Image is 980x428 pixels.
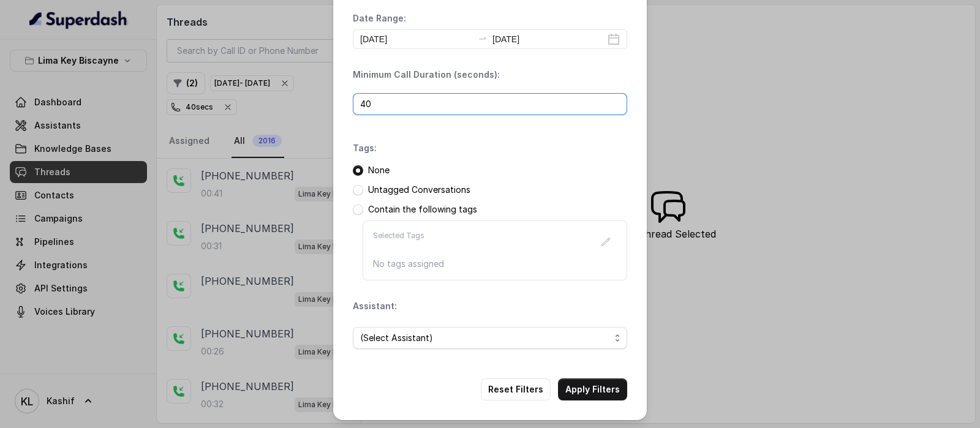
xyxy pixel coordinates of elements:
p: Selected Tags [373,231,424,253]
button: Reset Filters [481,378,551,400]
p: No tags assigned [373,258,617,270]
button: Apply Filters [558,378,627,400]
span: (Select Assistant) [360,331,610,345]
p: Date Range: [353,12,406,24]
button: (Select Assistant) [353,327,627,349]
p: Tags: [353,142,377,154]
p: Minimum Call Duration (seconds): [353,69,500,81]
span: to [478,33,488,43]
input: End date [492,32,605,46]
p: None [368,164,390,176]
input: Start date [360,32,473,46]
p: Untagged Conversations [368,184,470,196]
span: swap-right [478,33,488,43]
p: Contain the following tags [368,203,477,216]
p: Assistant: [353,300,397,312]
